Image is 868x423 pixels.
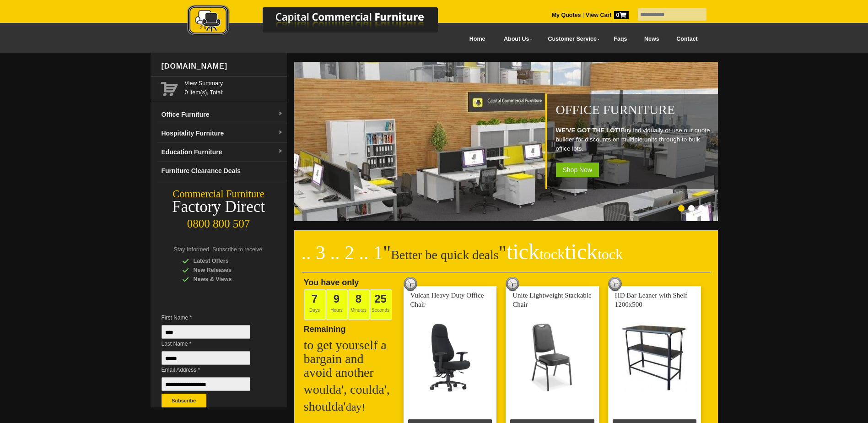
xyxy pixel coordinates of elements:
[304,278,359,287] span: You have only
[538,29,605,49] a: Customer Service
[556,127,621,134] strong: WE'VE GOT THE LOT!
[304,338,395,380] h2: to get yourself a bargain and avoid another
[584,12,628,18] a: View Cart0
[151,213,287,230] div: 0800 800 507
[278,111,283,117] img: dropdown
[278,130,283,136] img: dropdown
[494,29,538,49] a: About Us
[678,205,685,211] li: Page dot 1
[404,277,417,291] img: tick tock deal clock
[151,201,287,213] div: Factory Direct
[556,126,713,153] p: Buy individually or use our quote builder for discounts on multiple units through to bulk office ...
[346,401,366,413] span: day!
[304,289,326,320] span: Days
[162,365,264,374] span: Email Address *
[348,289,370,320] span: Minutes
[162,313,264,322] span: First Name *
[158,53,287,80] div: [DOMAIN_NAME]
[302,242,383,263] span: .. 3 .. 2 .. 1
[334,293,340,305] span: 9
[182,275,269,284] div: News & Views
[506,277,519,291] img: tick tock deal clock
[370,289,392,320] span: Seconds
[162,339,264,348] span: Last Name *
[151,188,287,201] div: Commercial Furniture
[212,246,264,253] span: Subscribe to receive:
[688,205,695,211] li: Page dot 2
[312,293,318,305] span: 7
[499,242,623,263] span: "
[586,12,629,18] strong: View Cart
[162,394,206,407] button: Subscribe
[162,325,250,339] input: First Name *
[552,12,581,18] a: My Quotes
[304,321,346,334] span: Remaining
[185,79,283,88] a: View Summary
[383,242,391,263] span: "
[304,400,395,414] h2: shoulda'
[605,29,636,49] a: Faqs
[556,163,599,177] span: Shop Now
[182,266,269,275] div: New Releases
[304,383,395,396] h2: woulda', coulda',
[614,11,629,19] span: 0
[278,149,283,154] img: dropdown
[158,105,287,124] a: Office Furnituredropdown
[356,293,361,305] span: 8
[326,289,348,320] span: Hours
[556,103,713,117] h1: Office Furniture
[598,246,623,262] span: tock
[185,79,283,96] span: 0 item(s), Total:
[507,239,623,264] span: tick tick
[668,29,706,49] a: Contact
[698,205,705,211] li: Page dot 3
[158,124,287,143] a: Hospitality Furnituredropdown
[162,377,250,391] input: Email Address *
[374,293,387,305] span: 25
[158,162,287,180] a: Furniture Clearance Deals
[636,29,668,49] a: News
[182,256,269,266] div: Latest Offers
[294,62,720,221] img: Office Furniture
[158,143,287,162] a: Education Furnituredropdown
[174,246,210,253] span: Stay Informed
[162,351,250,365] input: Last Name *
[294,216,720,222] a: Office Furniture WE'VE GOT THE LOT!Buy individually or use our quote builder for discounts on mul...
[162,5,482,38] img: Capital Commercial Furniture Logo
[302,245,711,272] h2: Better be quick deals
[539,246,565,262] span: tock
[162,5,482,41] a: Capital Commercial Furniture Logo
[608,277,622,291] img: tick tock deal clock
